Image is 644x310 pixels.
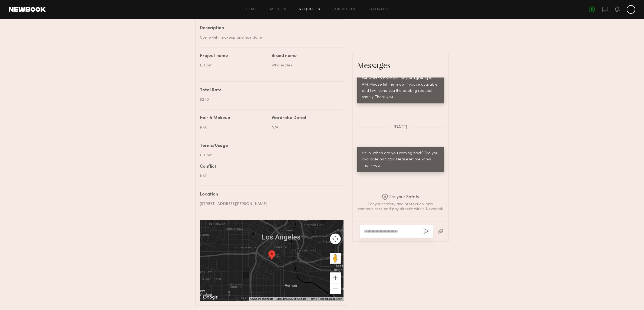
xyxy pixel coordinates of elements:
button: Drag Pegman onto the map to open Street View [330,253,341,264]
div: For your safety and protection, only communicate and pay directly within Newbook [357,202,444,212]
div: Conflict [200,165,339,169]
div: Brand name [272,54,339,58]
div: Description [200,26,339,31]
div: Come with makeup and hair done [200,35,339,41]
span: For your Safety [382,194,420,201]
button: Keyboard shortcuts [250,297,273,301]
img: Google [202,294,219,301]
button: Zoom in [330,272,341,283]
div: $240 [200,97,339,103]
div: Wardrobe Detail [272,116,306,120]
div: Hair & Makeup [200,116,230,120]
a: Models [270,8,286,11]
a: Job Posts [333,8,356,11]
span: [DATE] [394,125,408,130]
div: E. Com [200,153,339,158]
div: Terms/Usage [200,144,339,148]
a: Requests [299,8,320,11]
div: N/A [200,125,268,130]
div: [STREET_ADDRESS][PERSON_NAME] [200,201,339,207]
a: Open this area in Google Maps (opens a new window) [202,294,219,301]
div: Hello. This is Thesungwoo photo Studio. you came here for the casting this week. We want to book ... [362,63,439,100]
button: Zoom out [330,284,341,294]
a: Terms [309,297,317,300]
div: N/A [272,125,339,130]
div: Hello. When are you coming back? Are you available on 5/20? Please let me know. Thank you [362,150,439,169]
div: Total Rate [200,88,339,93]
div: N/A [200,173,339,179]
div: Location [200,193,339,197]
div: Messages [357,60,444,70]
div: Wholesales [272,63,339,68]
button: Map camera controls [330,234,341,244]
a: Favorites [369,8,390,11]
span: Map data ©2025 Google [277,297,306,300]
a: Home [245,8,257,11]
div: Project name [200,54,268,58]
div: E. Com [200,63,268,68]
a: Report a map error [320,297,342,300]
